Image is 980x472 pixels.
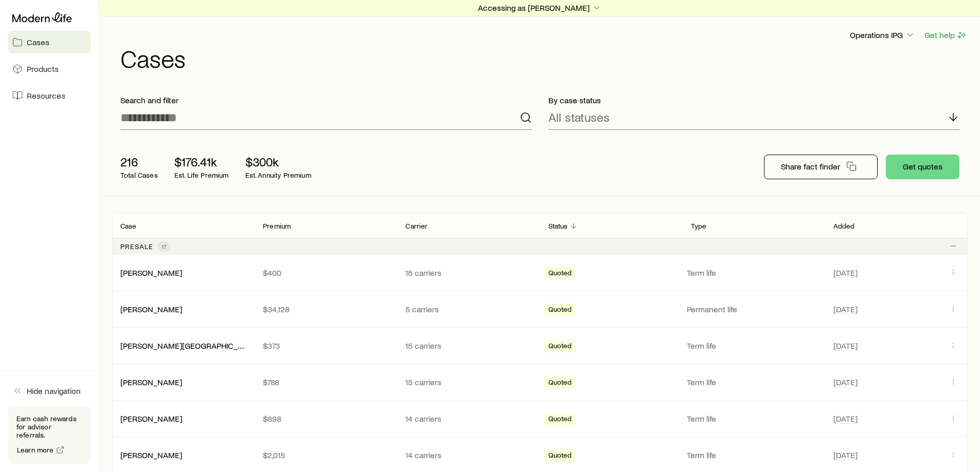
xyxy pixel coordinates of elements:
[687,341,821,351] p: Term life
[16,414,82,439] p: Earn cash rewards for advisor referrals.
[687,450,821,460] p: Term life
[120,155,158,169] p: 216
[263,222,291,230] p: Premium
[548,95,960,105] p: By case status
[263,341,389,351] p: $373
[120,304,182,315] div: [PERSON_NAME]
[833,304,858,314] span: [DATE]
[687,304,821,314] p: Permanent life
[833,413,858,424] span: [DATE]
[162,242,167,251] span: 17
[120,171,158,179] p: Total Cases
[548,451,572,462] span: Quoted
[548,414,572,425] span: Quoted
[27,37,49,47] span: Cases
[405,268,531,278] p: 15 carriers
[120,304,182,314] a: [PERSON_NAME]
[120,222,137,230] p: Case
[548,342,572,352] span: Quoted
[120,413,182,423] a: [PERSON_NAME]
[781,161,840,172] p: Share fact finder
[120,341,246,351] div: [PERSON_NAME][GEOGRAPHIC_DATA]
[833,268,858,278] span: [DATE]
[8,58,91,80] a: Products
[691,222,707,230] p: Type
[174,155,229,169] p: $176.41k
[405,413,531,424] p: 14 carriers
[263,413,389,424] p: $898
[405,377,531,387] p: 15 carriers
[8,31,91,53] a: Cases
[405,450,531,460] p: 14 carriers
[8,380,91,402] button: Hide navigation
[17,446,54,454] span: Learn more
[263,377,389,387] p: $788
[478,3,602,13] p: Accessing as [PERSON_NAME]
[120,95,532,105] p: Search and filter
[263,304,389,314] p: $34,128
[120,242,153,251] p: Presale
[548,305,572,316] span: Quoted
[833,377,858,387] span: [DATE]
[548,269,572,279] span: Quoted
[687,377,821,387] p: Term life
[174,171,229,179] p: Est. Life Premium
[27,64,59,74] span: Products
[833,222,855,230] p: Added
[687,413,821,424] p: Term life
[548,378,572,389] span: Quoted
[120,268,182,277] a: [PERSON_NAME]
[27,386,81,396] span: Hide navigation
[833,341,858,351] span: [DATE]
[548,110,610,124] p: All statuses
[850,30,915,40] p: Operations IPG
[120,268,182,278] div: [PERSON_NAME]
[764,155,878,179] button: Share fact finder
[263,268,389,278] p: $400
[886,155,959,179] button: Get quotes
[8,406,91,464] div: Earn cash rewards for advisor referrals.Learn more
[120,377,182,388] div: [PERSON_NAME]
[405,341,531,351] p: 15 carriers
[27,90,65,101] span: Resources
[120,413,182,424] div: [PERSON_NAME]
[849,29,916,42] button: Operations IPG
[120,377,182,387] a: [PERSON_NAME]
[405,304,531,314] p: 5 carriers
[924,29,968,41] button: Get help
[245,155,311,169] p: $300k
[8,84,91,107] a: Resources
[687,268,821,278] p: Term life
[120,450,182,461] div: [PERSON_NAME]
[120,341,259,350] a: [PERSON_NAME][GEOGRAPHIC_DATA]
[245,171,311,179] p: Est. Annuity Premium
[833,450,858,460] span: [DATE]
[548,222,568,230] p: Status
[405,222,427,230] p: Carrier
[263,450,389,460] p: $2,015
[120,46,968,70] h1: Cases
[120,450,182,460] a: [PERSON_NAME]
